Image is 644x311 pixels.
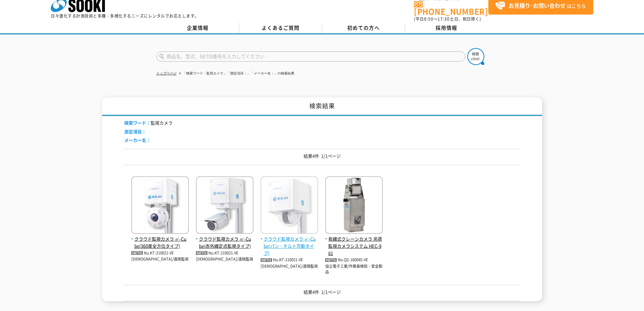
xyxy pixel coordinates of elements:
[325,236,383,257] span: 有線式クレーンカメラ 吊荷監視カメラシステム HEC-981
[156,71,177,75] a: トップページ
[424,16,434,22] span: 8:50
[325,264,383,275] p: 協立電子工業/作業員検知・安全製品
[325,176,383,236] img: HEC-981
[196,257,253,262] p: [DEMOGRAPHIC_DATA]/遠隔監視
[196,176,253,236] img: ㎥-Cube(赤外線定点監視タイプ)
[131,257,189,262] p: [DEMOGRAPHIC_DATA]/遠隔監視
[261,264,318,269] p: [DEMOGRAPHIC_DATA]/遠隔監視
[414,1,488,15] a: [PHONE_NUMBER]
[405,23,488,33] a: 採用情報
[124,128,146,135] span: 測定項目：
[131,228,189,249] a: クラウド監視カメラ ㎥-Cube(360度全方位タイプ)
[438,16,450,22] span: 17:30
[131,176,189,236] img: ㎥-Cube(360度全方位タイプ)
[322,23,405,33] a: 初めての方へ
[261,236,318,257] span: クラウド監視カメラ ㎥-Cube(パン・チルト可動タイプ)
[156,23,239,33] a: 企業情報
[509,1,565,9] strong: お見積り･お問い合わせ
[51,14,199,18] p: 日々進化する計測技術と多種・多様化するニーズにレンタルでお応えします。
[495,1,586,11] span: はこちら
[196,228,253,249] a: クラウド監視カメラ ㎥-Cube(赤外線定点監視タイプ)
[178,70,294,77] li: 「検索ワード：監視カメラ」「測定項目：」「メーカー名：」の検索結果
[414,16,481,22] span: (平日 ～ 土日、祝日除く)
[261,176,318,236] img: ㎥-Cube(パン・チルト可動タイプ)
[124,119,173,127] li: 監視カメラ
[131,236,189,250] span: クラウド監視カメラ ㎥-Cube(360度全方位タイプ)
[102,97,542,116] h1: 検索結果
[124,119,151,126] span: 検索ワード：
[124,153,520,160] p: 結果4件 1/1ページ
[196,236,253,250] span: クラウド監視カメラ ㎥-Cube(赤外線定点監視タイプ)
[347,24,380,31] span: 初めての方へ
[196,250,253,257] p: No.KT-210021-VE
[124,137,151,143] span: メーカー名：
[261,257,318,264] p: No.KT-210021-VE
[325,257,383,264] p: No.QS-160045-VE
[156,51,465,62] input: 商品名、型式、NETIS番号を入力してください
[124,289,520,296] p: 結果4件 1/1ページ
[467,48,484,65] img: btn_search.png
[131,250,189,257] p: No.KT-210021-VE
[261,228,318,257] a: クラウド監視カメラ ㎥-Cube(パン・チルト可動タイプ)
[325,228,383,257] a: 有線式クレーンカメラ 吊荷監視カメラシステム HEC-981
[239,23,322,33] a: よくあるご質問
